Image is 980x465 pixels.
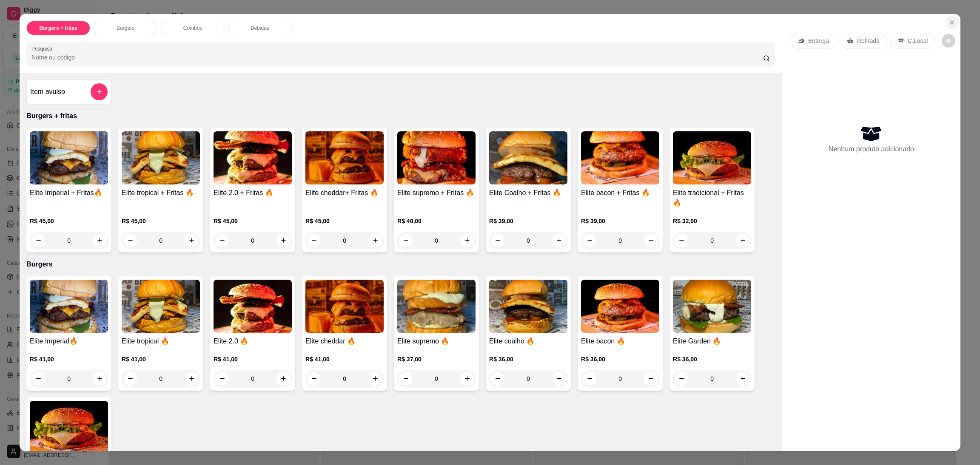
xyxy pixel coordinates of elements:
[581,280,659,333] img: product-image
[489,217,567,225] p: R$ 39,00
[122,336,200,346] h4: Elite tropical 🔥
[122,280,200,333] img: product-image
[808,37,829,45] p: Entrega
[122,217,200,225] p: R$ 45,00
[581,131,659,184] img: product-image
[489,131,567,184] img: product-image
[30,401,108,454] img: product-image
[581,217,659,225] p: R$ 39,00
[40,25,77,31] p: Burgers + fritas
[122,188,200,198] h4: Elite tropical + Fritas 🔥
[397,336,476,346] h4: Elite supremo 🔥
[305,336,384,346] h4: Elite cheddar 🔥
[397,131,476,184] img: product-image
[214,280,292,333] img: product-image
[397,217,476,225] p: R$ 40,00
[829,144,914,154] p: Nenhum produto adicionado
[251,25,269,31] p: Bebidas
[908,37,928,45] p: C.Local
[942,34,955,48] button: decrease-product-quantity
[857,37,880,45] p: Retirada
[581,188,659,198] h4: Elite bacon + Fritas 🔥
[305,217,384,225] p: R$ 45,00
[305,280,384,333] img: product-image
[30,188,108,198] h4: Elite Imperial + Fritas🔥
[214,355,292,363] p: R$ 41,00
[673,280,751,333] img: product-image
[673,188,751,208] h4: Elite tradicional + Fritas🔥
[489,280,567,333] img: product-image
[397,188,476,198] h4: Elite supremo + Fritas 🔥
[581,336,659,346] h4: Elite bacon 🔥
[31,45,55,52] label: Pesquisa
[30,355,108,363] p: R$ 41,00
[31,53,763,62] input: Pesquisa
[214,188,292,198] h4: Elite 2.0 + Fritas 🔥
[673,336,751,346] h4: Elite Garden 🔥
[30,217,108,225] p: R$ 45,00
[581,355,659,363] p: R$ 36,00
[91,83,108,100] button: add-separate-item
[214,131,292,184] img: product-image
[214,217,292,225] p: R$ 45,00
[489,188,567,198] h4: Elite Coalho + Fritas 🔥
[26,259,775,269] p: Burgers
[122,131,200,184] img: product-image
[30,336,108,346] h4: Elite Imperial🔥
[673,355,751,363] p: R$ 36,00
[183,25,202,31] p: Combos
[26,111,775,121] p: Burgers + fritas
[673,131,751,184] img: product-image
[397,280,476,333] img: product-image
[673,217,751,225] p: R$ 32,00
[30,131,108,184] img: product-image
[945,16,959,29] button: Close
[30,87,65,97] h4: Item avulso
[214,336,292,346] h4: Elite 2.0 🔥
[305,131,384,184] img: product-image
[122,355,200,363] p: R$ 41,00
[30,280,108,333] img: product-image
[397,355,476,363] p: R$ 37,00
[305,355,384,363] p: R$ 41,00
[117,25,134,31] p: Burgers
[305,188,384,198] h4: Elite cheddar+ Fritas 🔥
[489,355,567,363] p: R$ 36,00
[489,336,567,346] h4: Elite coalho 🔥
